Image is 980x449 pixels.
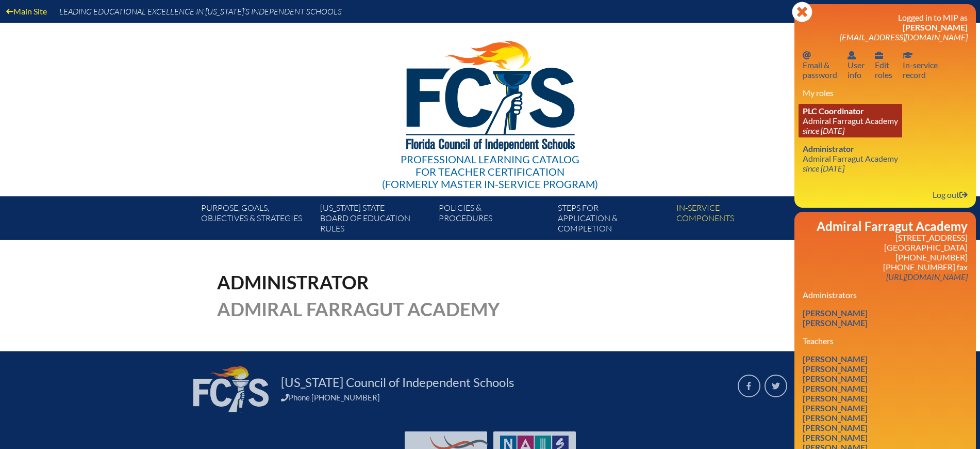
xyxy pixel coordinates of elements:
[843,48,869,82] a: User infoUserinfo
[378,21,602,192] a: Professional Learning Catalog for Teacher Certification(formerly Master In-service Program)
[928,188,972,202] a: Log outLog out
[435,200,553,240] a: Policies &Procedures
[799,352,872,366] a: [PERSON_NAME]
[803,12,968,42] h3: Logged in to MIP as
[799,381,872,395] a: [PERSON_NAME]
[803,336,968,346] h3: Teachers
[803,233,968,282] p: [STREET_ADDRESS] [GEOGRAPHIC_DATA] [PHONE_NUMBER] [PHONE_NUMBER] fax
[799,401,872,415] a: [PERSON_NAME]
[803,106,864,116] span: PLC Coordinator
[799,362,872,376] a: [PERSON_NAME]
[903,51,913,59] svg: In-service record
[959,191,968,199] svg: Log out
[803,88,968,98] h3: My roles
[384,23,596,164] img: FCISlogo221.eps
[382,153,598,190] div: Professional Learning Catalog (formerly Master In-service Program)
[803,144,854,153] span: Administrator
[193,366,269,412] img: FCIS_logo_white
[2,4,51,18] a: Main Site
[799,411,872,425] a: [PERSON_NAME]
[899,48,942,82] a: In-service recordIn-servicerecord
[799,104,902,137] a: PLC Coordinator Admiral Farragut Academy since [DATE]
[799,421,872,435] a: [PERSON_NAME]
[903,22,968,32] span: [PERSON_NAME]
[799,306,872,320] a: [PERSON_NAME]
[799,316,872,330] a: [PERSON_NAME]
[792,2,812,22] svg: Close
[416,165,564,178] span: for Teacher Certification
[803,126,844,135] i: since [DATE]
[803,220,968,233] h2: Admiral Farragut Academy
[316,200,435,240] a: [US_STATE] StateBoard of Education rules
[277,374,518,391] a: [US_STATE] Council of Independent Schools
[882,270,972,284] a: [URL][DOMAIN_NAME]
[840,32,968,42] span: [EMAIL_ADDRESS][DOMAIN_NAME]
[554,200,672,240] a: Steps forapplication & completion
[875,51,883,59] svg: User info
[871,48,896,82] a: User infoEditroles
[281,393,725,402] div: Phone [PHONE_NUMBER]
[799,142,902,175] a: Administrator Admiral Farragut Academy since [DATE]
[803,163,844,173] i: since [DATE]
[217,271,369,293] span: Administrator
[803,51,811,59] svg: Email password
[799,371,872,385] a: [PERSON_NAME]
[799,430,872,444] a: [PERSON_NAME]
[799,391,872,405] a: [PERSON_NAME]
[672,200,791,240] a: In-servicecomponents
[799,48,841,82] a: Email passwordEmail &password
[848,51,856,59] svg: User info
[217,298,500,320] span: Admiral Farragut Academy
[803,290,968,300] h3: Administrators
[197,200,315,240] a: Purpose, goals,objectives & strategies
